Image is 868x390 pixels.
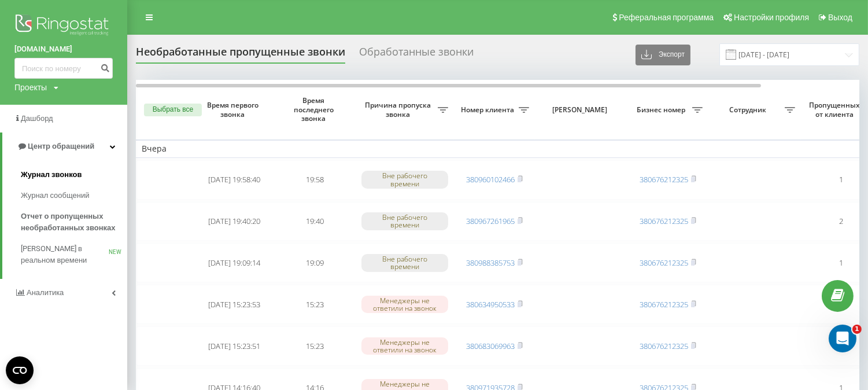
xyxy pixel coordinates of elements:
a: 380676212325 [640,257,688,268]
td: [DATE] 19:58:40 [194,160,275,200]
a: 380634950533 [466,299,515,310]
a: Журнал звонков [21,164,127,185]
div: Менеджеры не ответили на звонок [361,337,448,355]
span: Реферальная программа [619,13,714,22]
div: Обработанные звонки [359,46,474,64]
a: 380676212325 [640,216,688,226]
td: 15:23 [275,326,356,366]
div: Вне рабочего времени [361,171,448,188]
button: Экспорт [636,45,690,65]
span: Пропущенных от клиента [807,101,866,119]
button: Open CMP widget [6,356,34,384]
a: Центр обращений [2,133,127,160]
a: 380988385753 [466,257,515,268]
span: Время последнего звонка [284,96,346,123]
span: Дашборд [21,114,53,123]
td: 19:09 [275,243,356,282]
iframe: Intercom live chat [829,325,856,352]
a: 380676212325 [640,174,688,185]
span: Время первого звонка [203,101,265,119]
a: 380683069963 [466,341,515,351]
a: Журнал сообщений [21,185,127,206]
div: Проекты [14,82,47,93]
span: 1 [852,325,862,334]
span: Причина пропуска звонка [361,101,438,119]
td: [DATE] 15:23:51 [194,326,275,366]
span: Отчет о пропущенных необработанных звонках [21,211,121,234]
td: 19:58 [275,160,356,200]
span: Аналитика [27,288,64,297]
span: [PERSON_NAME] в реальном времени [21,243,109,266]
a: [DOMAIN_NAME] [14,43,113,55]
td: [DATE] 15:23:53 [194,285,275,324]
span: Выход [828,13,852,22]
a: 380960102466 [466,174,515,185]
td: [DATE] 19:09:14 [194,243,275,282]
td: [DATE] 19:40:20 [194,202,275,241]
a: 380676212325 [640,341,688,351]
span: Настройки профиля [734,13,809,22]
a: Отчет о пропущенных необработанных звонках [21,206,127,238]
span: Бизнес номер [633,105,692,115]
div: Необработанные пропущенные звонки [136,46,345,64]
img: Ringostat logo [14,12,113,41]
span: Журнал сообщений [21,190,89,201]
div: Вне рабочего времени [361,254,448,271]
span: Журнал звонков [21,169,82,181]
div: Вне рабочего времени [361,212,448,230]
a: 380967261965 [466,216,515,226]
button: Выбрать все [144,104,202,116]
a: [PERSON_NAME] в реальном времениNEW [21,238,127,271]
a: 380676212325 [640,299,688,310]
span: Сотрудник [714,105,785,115]
span: Центр обращений [28,142,94,150]
span: [PERSON_NAME] [545,105,618,115]
td: 19:40 [275,202,356,241]
td: 15:23 [275,285,356,324]
span: Номер клиента [460,105,519,115]
input: Поиск по номеру [14,58,113,79]
div: Менеджеры не ответили на звонок [361,296,448,313]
